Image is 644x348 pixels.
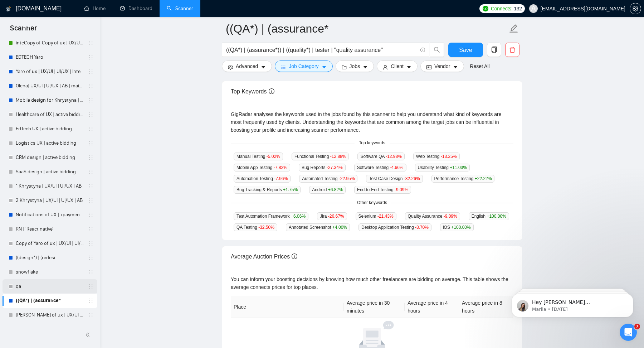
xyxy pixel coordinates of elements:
span: holder [88,198,94,203]
span: -7.82 % [274,165,287,170]
a: CRM design | active bidding [16,150,84,165]
span: Top keywords [355,140,389,146]
a: Notifications of UX | +payment unverified | AN [16,208,84,222]
span: -22.95 % [339,176,355,181]
span: Advanced [236,62,258,70]
span: holder [88,69,94,74]
a: qa [16,279,84,294]
span: Quality Assurance [405,212,460,220]
span: -5.02 % [267,154,280,159]
span: user [383,64,388,70]
span: info-circle [420,48,425,52]
span: holder [88,269,94,275]
span: holder [88,40,94,46]
span: edit [509,24,518,33]
span: -4.66 % [390,165,403,170]
th: Average price in 4 hours [405,296,459,318]
span: -9.09 % [444,214,457,219]
span: -21.43 % [377,214,394,219]
a: Olena| UX/UI | UI/UX | AB | main template [16,79,84,93]
span: QA Testing [234,223,277,231]
span: bars [281,64,286,70]
span: holder [88,312,94,318]
span: 7 [634,324,640,329]
span: Software QA [357,153,404,160]
iframe: Intercom notifications message [501,279,644,329]
span: -32.50 % [258,225,274,230]
img: logo [6,3,11,15]
span: Test Automation Framework [234,212,308,220]
span: -7.96 % [274,176,288,181]
p: Message from Mariia, sent 2w ago [31,28,123,34]
span: Automation Testing [234,175,291,183]
input: Search Freelance Jobs... [226,45,417,54]
span: Android [309,186,346,194]
a: snowflake [16,265,84,279]
span: Jira [317,212,347,220]
span: -32.26 % [404,176,420,181]
span: +100.00 % [487,214,506,219]
button: userClientcaret-down [377,61,418,72]
span: Annotated Screenshot [286,223,350,231]
span: double-left [85,331,92,338]
button: search [430,43,444,57]
span: holder [88,97,94,103]
span: -13.25 % [441,154,457,159]
span: Functional Testing [292,153,349,160]
span: Vendor [434,62,450,70]
span: copy [487,47,501,53]
span: Performance Testing [431,175,495,183]
span: Scanner [4,23,43,38]
span: holder [88,298,94,304]
span: search [430,47,444,53]
span: holder [88,212,94,218]
a: ((QA*) | (assurance* [16,294,84,308]
span: holder [88,183,94,189]
span: setting [228,64,233,70]
span: holder [88,112,94,117]
span: Client [391,62,404,70]
button: Save [448,43,483,57]
a: ((design*) | (redesi [16,251,84,265]
span: -26.67 % [328,214,344,219]
button: idcardVendorcaret-down [420,61,464,72]
span: Mobile App Testing [234,164,290,171]
a: searchScanner [167,5,193,11]
a: [PERSON_NAME] of ux | UX/UI | UI/UX | AB | main template [16,308,84,322]
span: caret-down [261,64,266,70]
button: copy [487,43,501,57]
span: holder [88,83,94,89]
span: Software Testing [354,164,406,171]
a: EdTech UX | active bidding [16,122,84,136]
span: holder [88,126,94,132]
span: holder [88,241,94,246]
span: holder [88,169,94,175]
span: Job Category [289,62,318,70]
span: info-circle [269,88,274,94]
a: homeHome [84,5,106,11]
span: +6.06 % [291,214,306,219]
span: -9.09 % [395,187,408,192]
span: English [469,212,509,220]
div: Top Keywords [231,81,513,102]
span: caret-down [322,64,327,70]
img: upwork-logo.png [483,6,488,11]
span: -12.98 % [386,154,402,159]
span: holder [88,140,94,146]
span: -3.70 % [415,225,429,230]
a: Healthcare of UX | active bidding [16,107,84,122]
span: Web Testing [413,153,460,160]
span: +1.75 % [283,187,298,192]
a: RN | 'React native' [16,222,84,236]
button: setting [630,3,641,14]
th: Average price in 30 minutes [344,296,405,318]
span: caret-down [406,64,411,70]
a: Yaro of ux | UX/UI | UI/UX | Intermediate [16,64,84,79]
span: 132 [514,5,522,13]
span: -27.34 % [327,165,343,170]
th: Place [231,296,344,318]
a: 1 Khrystyna | UX/UI | UI/UX | AB [16,179,84,193]
span: Save [459,45,472,54]
span: idcard [426,64,431,70]
span: +11.03 % [450,165,467,170]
